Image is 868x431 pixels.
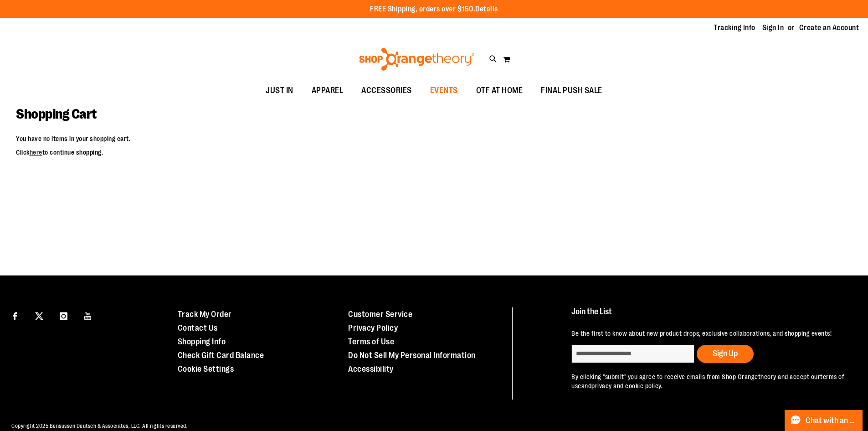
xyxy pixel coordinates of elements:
[785,410,863,431] button: Chat with an Expert
[11,423,188,429] span: Copyright 2025 Bensussen Deutsch & Associates, LLC. All rights reserved.
[571,373,844,389] a: terms of use
[16,134,852,143] p: You have no items in your shopping cart.
[571,329,847,338] p: Be the first to know about new product drops, exclusive collaborations, and shopping events!
[178,310,232,319] a: Track My Order
[348,364,394,374] a: Accessibility
[541,80,602,101] span: FINAL PUSH SALE
[312,80,344,101] span: APPAREL
[571,372,847,390] p: By clicking "submit" you agree to receive emails from Shop Orangetheory and accept our and
[762,23,784,33] a: Sign In
[31,307,47,323] a: Visit our X page
[348,337,394,346] a: Terms of Use
[571,345,694,363] input: enter email
[80,307,96,323] a: Visit our Youtube page
[348,323,398,332] a: Privacy Policy
[697,345,754,363] button: Sign Up
[799,23,859,33] a: Create an Account
[16,106,97,122] span: Shopping Cart
[348,310,412,319] a: Customer Service
[16,148,852,157] p: Click to continue shopping.
[476,80,523,101] span: OTF AT HOME
[713,349,738,358] span: Sign Up
[430,80,458,101] span: EVENTS
[806,416,857,425] span: Chat with an Expert
[370,4,498,15] p: FREE Shipping, orders over $150.
[475,5,498,13] a: Details
[178,337,226,346] a: Shopping Info
[361,80,412,101] span: ACCESSORIES
[178,351,264,360] a: Check Gift Card Balance
[35,312,43,320] img: Twitter
[714,23,755,33] a: Tracking Info
[178,323,218,332] a: Contact Us
[571,307,847,324] h4: Join the List
[7,307,23,323] a: Visit our Facebook page
[358,48,476,71] img: Shop Orangetheory
[178,364,234,374] a: Cookie Settings
[56,307,72,323] a: Visit our Instagram page
[266,80,293,101] span: JUST IN
[591,382,663,389] a: privacy and cookie policy.
[348,351,476,360] a: Do Not Sell My Personal Information
[30,149,42,156] a: here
